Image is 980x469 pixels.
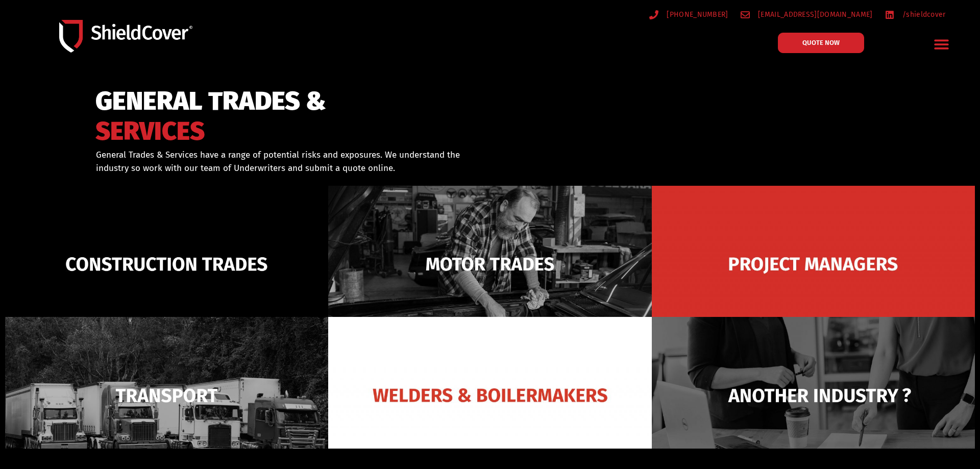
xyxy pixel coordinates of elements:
[649,8,728,21] a: [PHONE_NUMBER]
[885,8,946,21] a: /shieldcover
[900,8,946,21] span: /shieldcover
[95,91,326,112] span: GENERAL TRADES &
[755,8,872,21] span: [EMAIL_ADDRESS][DOMAIN_NAME]
[929,32,953,56] div: Menu Toggle
[778,33,864,53] a: QUOTE NOW
[741,8,873,21] a: [EMAIL_ADDRESS][DOMAIN_NAME]
[96,149,477,175] p: General Trades & Services have a range of potential risks and exposures. We understand the indust...
[59,20,192,53] img: Shield-Cover-Underwriting-Australia-logo-full
[802,39,840,46] span: QUOTE NOW
[664,8,728,21] span: [PHONE_NUMBER]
